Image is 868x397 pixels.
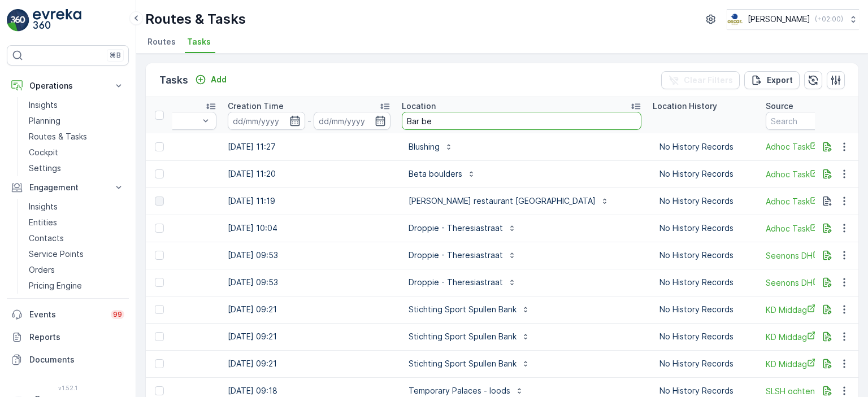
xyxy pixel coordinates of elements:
img: logo_light-DOdMpM7g.png [33,9,81,32]
td: [DATE] 09:53 [222,242,396,269]
p: Engagement [29,182,106,193]
p: [PERSON_NAME] restaurant [GEOGRAPHIC_DATA] [409,195,596,207]
p: 99 [113,310,122,319]
p: No History Records [659,277,748,288]
a: Seenons DH [766,250,867,261]
p: Service Points [29,248,84,260]
button: Stichting Sport Spullen Bank [402,300,537,319]
a: Contacts [24,230,129,246]
p: Orders [29,264,55,276]
a: Insights [24,199,129,215]
a: SLSH ochtend [766,385,867,397]
div: Toggle Row Selected [155,251,164,260]
a: Orders [24,262,129,278]
p: No History Records [659,385,748,396]
p: No History Records [659,304,748,315]
td: [DATE] 11:19 [222,187,396,215]
p: Export [767,75,793,86]
p: Documents [29,354,124,365]
p: Events [29,309,104,320]
input: dd/mm/yyyy [228,112,305,130]
div: Toggle Row Selected [155,278,164,287]
span: v 1.52.1 [7,385,129,391]
div: Toggle Row Selected [155,332,164,341]
p: [PERSON_NAME] [748,14,810,25]
a: Settings [24,160,129,176]
a: Service Points [24,246,129,262]
p: No History Records [659,141,748,152]
p: Planning [29,115,60,126]
div: Toggle Row Selected [155,142,164,151]
span: Tasks [187,36,211,47]
p: Stichting Sport Spullen Bank [409,304,517,315]
td: [DATE] 09:21 [222,296,396,323]
p: ⌘B [110,51,121,60]
a: Adhoc Task [766,195,867,207]
p: Droppie - Theresiastraat [409,223,503,234]
button: Stichting Sport Spullen Bank [402,328,537,346]
a: Planning [24,113,129,129]
button: Droppie - Theresiastraat [402,219,523,237]
p: Insights [29,99,58,111]
p: Contacts [29,233,64,244]
td: [DATE] 11:27 [222,133,396,160]
p: Location [402,101,436,112]
button: Engagement [7,176,129,199]
input: Search [402,112,641,130]
a: Pricing Engine [24,278,129,294]
button: Droppie - Theresiastraat [402,273,523,291]
a: Adhoc Task [766,223,867,234]
span: Routes [147,36,176,47]
p: Source [766,101,793,112]
button: Operations [7,75,129,97]
p: Temporary Palaces - loods [409,385,510,396]
p: No History Records [659,358,748,369]
a: KD Middag [766,304,867,316]
p: Settings [29,163,61,174]
div: Toggle Row Selected [155,197,164,206]
p: Location History [653,101,717,112]
p: - [307,114,311,128]
p: Add [211,74,227,85]
input: Search [766,112,867,130]
a: Insights [24,97,129,113]
a: Seenons DH [766,277,867,289]
button: Droppie - Theresiastraat [402,246,523,264]
a: KD Middag [766,358,867,370]
p: No History Records [659,195,748,207]
p: Stichting Sport Spullen Bank [409,358,517,369]
p: Entities [29,217,57,228]
p: Tasks [159,72,188,88]
div: Toggle Row Selected [155,169,164,178]
p: Insights [29,201,58,212]
div: Toggle Row Selected [155,386,164,395]
img: logo [7,9,29,32]
a: Adhoc Task [766,168,867,180]
button: Clear Filters [661,71,740,89]
a: KD Middag [766,331,867,343]
a: Routes & Tasks [24,129,129,145]
div: Toggle Row Selected [155,359,164,368]
div: Toggle Row Selected [155,305,164,314]
button: Export [744,71,800,89]
p: Blushing [409,141,440,152]
p: No History Records [659,168,748,180]
a: Cockpit [24,145,129,160]
input: dd/mm/yyyy [314,112,391,130]
a: Adhoc Task [766,141,867,152]
td: [DATE] 09:21 [222,350,396,377]
button: Blushing [402,138,460,156]
td: [DATE] 10:04 [222,215,396,242]
button: [PERSON_NAME](+02:00) [727,9,859,29]
p: Routes & Tasks [145,10,246,28]
a: Documents [7,348,129,371]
